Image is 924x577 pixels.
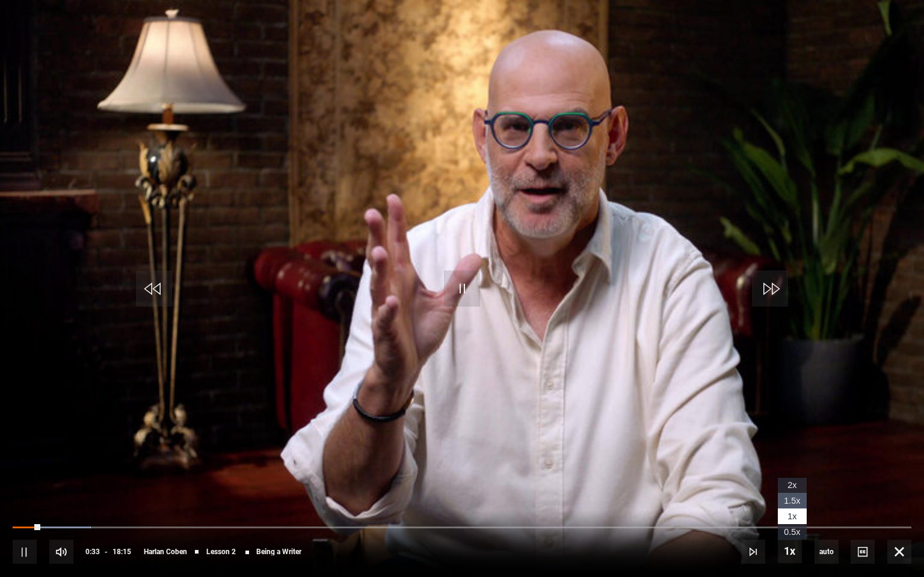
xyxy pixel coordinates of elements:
[887,540,911,564] button: Fullscreen
[851,540,875,564] button: Captions
[13,540,37,564] button: Pause
[105,548,108,556] span: -
[778,539,802,563] button: Playback Rate
[256,548,301,555] span: Being a Writer
[784,527,800,537] span: 0.5x
[741,540,765,564] button: Next Lesson
[112,541,131,563] span: 18:15
[49,540,73,564] button: Mute
[13,527,911,529] div: Progress Bar
[206,548,236,555] span: Lesson 2
[784,496,800,505] span: 1.5x
[787,511,796,521] span: 1x
[815,540,839,564] span: auto
[85,541,100,563] span: 0:33
[815,540,839,564] div: Current quality: 720p
[144,548,187,555] span: Harlan Coben
[787,480,796,490] span: 2x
